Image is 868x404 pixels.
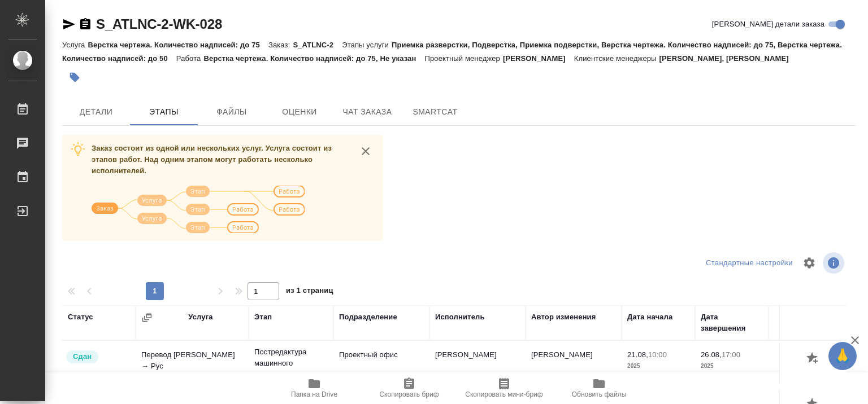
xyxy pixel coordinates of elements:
span: Обновить файлы [572,390,627,398]
span: Заказ состоит из одной или нескольких услуг. Услуга состоит из этапов работ. Над одним этапом мог... [92,144,332,175]
div: Исполнитель [435,311,485,323]
span: Скопировать бриф [379,390,439,398]
div: Услуга [188,311,212,323]
button: Обновить файлы [552,372,646,404]
p: Верстка чертежа. Количество надписей: до 75, Не указан [203,54,424,63]
button: Скопировать бриф [362,372,457,404]
p: Работа [176,54,204,63]
p: Сдан [73,351,92,362]
button: Добавить оценку [804,349,823,368]
button: Папка на Drive [267,372,362,404]
div: Подразделение [339,311,397,323]
div: Статус [68,311,93,323]
div: Дата завершения [701,311,763,334]
p: Заказ: [268,41,293,49]
td: [PERSON_NAME] [429,344,526,383]
td: [PERSON_NAME] [526,344,622,383]
p: 2025 [701,361,763,372]
span: Посмотреть информацию [823,252,847,274]
span: из 1 страниц [286,284,333,300]
p: 2025 [627,361,689,372]
button: Добавить тэг [62,65,87,90]
span: [PERSON_NAME] детали заказа [712,19,824,30]
p: 17:00 [722,350,740,359]
button: Скопировать ссылку [79,17,92,31]
span: Файлы [205,105,259,119]
span: Папка на Drive [291,390,337,398]
td: Проектный офис [333,344,429,383]
button: Сгруппировать [141,312,153,323]
p: S_ATLNC-2 [293,41,342,49]
p: Постредактура машинного перевода [254,346,328,380]
p: Этапы услуги [342,41,392,49]
span: SmartCat [408,105,462,119]
span: Этапы [137,105,191,119]
p: Услуга [62,41,88,49]
span: Скопировать мини-бриф [465,390,542,398]
button: Скопировать мини-бриф [457,372,552,404]
p: Приемка разверстки, Подверстка, Приемка подверстки, Верстка чертежа. Количество надписей: до 75, ... [62,41,842,63]
div: Автор изменения [531,311,596,323]
td: Перевод [PERSON_NAME] → Рус [136,344,249,383]
p: [PERSON_NAME] [503,54,574,63]
span: 🙏 [833,344,852,368]
button: 🙏 [828,342,857,370]
span: Детали [69,105,123,119]
span: Чат заказа [340,105,394,119]
span: Оценки [272,105,327,119]
div: Дата начала [627,311,672,323]
p: Проектный менеджер [424,54,502,63]
a: S_ATLNC-2-WK-028 [96,16,222,32]
button: close [357,143,374,160]
p: слово [774,361,836,372]
p: [PERSON_NAME], [PERSON_NAME] [659,54,797,63]
p: 10:00 [648,350,667,359]
span: Настроить таблицу [796,249,823,276]
div: split button [703,254,796,272]
button: Скопировать ссылку для ЯМессенджера [62,17,76,31]
p: 26.08, [701,350,722,359]
p: 21.08, [627,350,648,359]
p: Клиентские менеджеры [574,54,659,63]
p: 200 [774,349,836,361]
div: Этап [254,311,272,323]
p: Верстка чертежа. Количество надписей: до 75 [88,41,268,49]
